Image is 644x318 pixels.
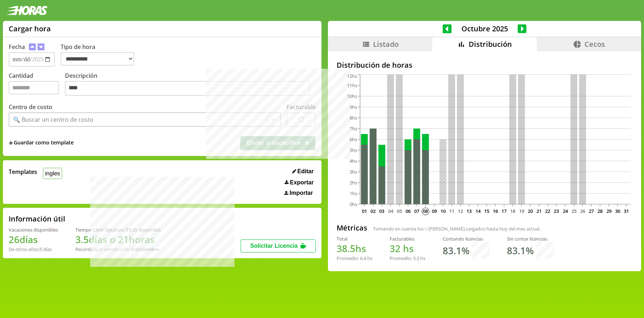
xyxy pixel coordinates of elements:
[9,139,13,147] span: +
[350,190,357,197] tspan: 1hs
[9,214,65,224] h2: Información útil
[373,39,399,49] span: Listado
[388,208,394,214] text: 04
[350,169,357,175] tspan: 3hs
[397,208,402,214] text: 05
[347,73,357,79] tspan: 12hs
[350,104,357,110] tspan: 9hs
[469,39,512,49] span: Distribución
[290,190,313,196] span: Importar
[536,208,542,214] text: 21
[390,255,425,261] div: Promedio: hs
[9,233,58,246] h1: 26 días
[458,208,463,214] text: 12
[297,168,314,175] span: Editar
[350,115,357,121] tspan: 8hs
[250,243,298,249] span: Solicitar Licencia
[75,233,161,246] h1: 3.5 días o 21 horas
[9,227,58,233] div: Vacaciones disponibles
[347,82,357,89] tspan: 11hs
[563,208,568,214] text: 24
[290,179,314,186] span: Exportar
[528,208,533,214] text: 20
[452,24,518,33] span: Octubre 2025
[390,242,425,255] h1: hs
[615,208,620,214] text: 30
[507,244,534,257] h1: 83.1 %
[75,227,161,233] div: Tiempo Libre Optativo (TiLO) disponible
[580,208,585,214] text: 26
[510,208,515,214] text: 18
[432,208,437,214] text: 09
[519,208,524,214] text: 19
[347,93,357,99] tspan: 10hs
[350,136,357,143] tspan: 6hs
[9,168,37,176] span: Templates
[571,208,577,214] text: 25
[13,116,93,124] div: 🔍 Buscar un centro de costo
[282,179,316,186] button: Exportar
[290,168,316,175] button: Editar
[6,6,48,15] img: logotipo
[337,242,372,255] h1: hs
[337,236,372,242] div: Total
[425,225,427,232] span: 6
[9,246,58,252] div: De otros años: 5 días
[373,225,540,232] span: Tomando en cuenta los [PERSON_NAME] cargados hasta hoy del mes actual.
[9,43,25,51] label: Fecha
[476,208,481,214] text: 14
[554,208,559,214] text: 23
[390,236,425,242] div: Facturables
[379,208,384,214] text: 03
[493,208,498,214] text: 16
[589,208,594,214] text: 27
[350,179,357,186] tspan: 2hs
[43,168,62,179] button: ingles
[423,208,428,214] text: 08
[337,223,367,233] h2: Métricas
[466,208,472,214] text: 13
[584,39,605,49] span: Cecos
[65,72,316,98] label: Descripción
[9,72,65,98] label: Cantidad
[286,103,316,111] label: Facturable
[624,208,629,214] text: 31
[9,81,59,94] input: Cantidad
[136,246,159,252] b: Diciembre
[350,201,357,207] tspan: 0hs
[449,208,454,214] text: 11
[61,52,134,66] select: Tipo de hora
[65,81,310,96] textarea: Descripción
[545,208,550,214] text: 22
[9,24,51,33] h1: Cargar hora
[350,158,357,164] tspan: 4hs
[443,244,469,257] h1: 83.1 %
[337,242,355,255] span: 38.5
[390,242,400,255] span: 32
[75,246,161,252] div: Recordá que vencen a fin de
[350,147,357,153] tspan: 5hs
[362,208,367,214] text: 01
[501,208,507,214] text: 17
[360,255,366,261] span: 6.4
[337,60,632,70] h2: Distribución de horas
[241,239,316,252] button: Solicitar Licencia
[371,208,376,214] text: 02
[606,208,612,214] text: 29
[337,255,372,261] div: Promedio: hs
[350,125,357,132] tspan: 7hs
[597,208,603,214] text: 28
[484,208,489,214] text: 15
[413,255,419,261] span: 5.3
[406,208,411,214] text: 06
[61,43,140,67] label: Tipo de hora
[507,236,554,242] div: Sin contar licencias
[414,208,419,214] text: 07
[9,103,52,111] label: Centro de costo
[441,208,446,214] text: 10
[9,139,74,147] span: +Guardar como template
[443,236,490,242] div: Contando licencias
